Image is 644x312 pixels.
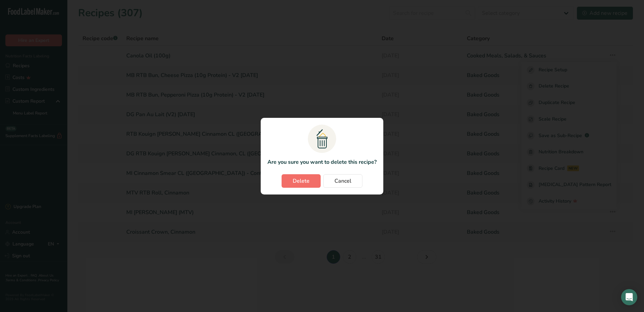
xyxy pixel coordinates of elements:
span: Cancel [334,177,351,185]
button: Delete [282,174,321,188]
p: Are you sure you want to delete this recipe? [267,158,377,166]
span: Delete [293,177,310,185]
button: Cancel [323,174,362,188]
div: Open Intercom Messenger [621,289,637,305]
